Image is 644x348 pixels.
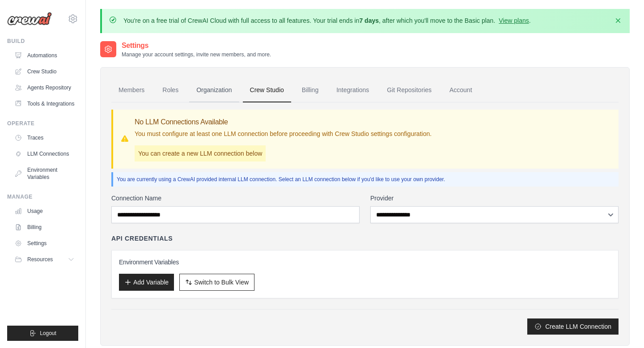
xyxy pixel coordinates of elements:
[370,194,619,203] label: Provider
[122,40,271,51] h2: Settings
[27,256,53,263] span: Resources
[7,193,78,200] div: Manage
[11,252,78,267] button: Resources
[11,48,78,63] a: Automations
[11,64,78,79] a: Crew Studio
[111,194,360,203] label: Connection Name
[7,326,78,341] button: Logout
[380,78,439,102] a: Git Repositories
[599,305,644,348] iframe: Chat Widget
[135,117,432,127] h3: No LLM Connections Available
[7,12,52,25] img: Logo
[7,38,78,45] div: Build
[119,274,174,291] button: Add Variable
[359,17,379,24] strong: 7 days
[499,17,529,24] a: View plans
[119,258,611,267] h3: Environment Variables
[111,78,152,102] a: Members
[117,176,615,183] p: You are currently using a CrewAI provided internal LLM connection. Select an LLM connection below...
[11,81,78,95] a: Agents Repository
[7,120,78,127] div: Operate
[122,51,271,58] p: Manage your account settings, invite new members, and more.
[11,147,78,161] a: LLM Connections
[155,78,186,102] a: Roles
[11,204,78,218] a: Usage
[11,220,78,234] a: Billing
[11,131,78,145] a: Traces
[40,330,56,337] span: Logout
[329,78,376,102] a: Integrations
[123,16,531,25] p: You're on a free trial of CrewAI Cloud with full access to all features. Your trial ends in , aft...
[189,78,239,102] a: Organization
[11,236,78,250] a: Settings
[179,274,254,291] button: Switch to Bulk View
[194,278,249,287] span: Switch to Bulk View
[11,97,78,111] a: Tools & Integrations
[135,129,432,138] p: You must configure at least one LLM connection before proceeding with Crew Studio settings config...
[11,163,78,184] a: Environment Variables
[442,78,479,102] a: Account
[243,78,291,102] a: Crew Studio
[295,78,326,102] a: Billing
[111,234,173,243] h4: API Credentials
[135,145,266,161] p: You can create a new LLM connection below
[527,318,619,335] button: Create LLM Connection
